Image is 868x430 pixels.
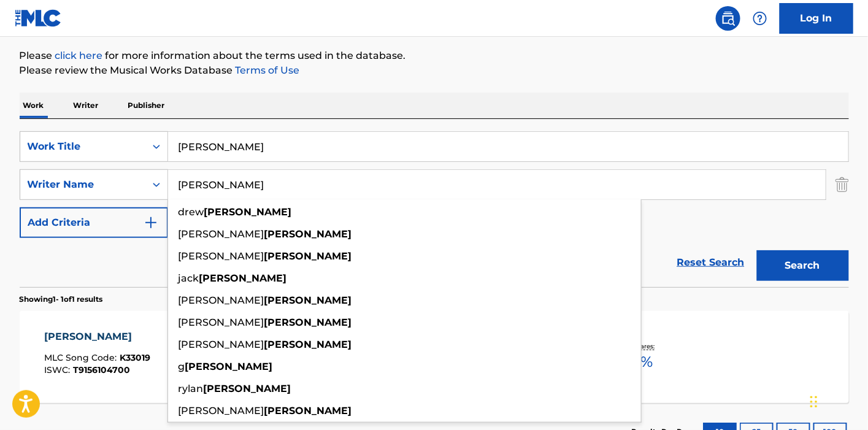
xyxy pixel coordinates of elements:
[70,93,102,118] p: Writer
[179,339,264,350] span: [PERSON_NAME]
[20,294,103,305] p: Showing 1 - 1 of 1 results
[264,294,352,306] strong: [PERSON_NAME]
[179,272,199,284] span: jack
[144,215,158,230] img: 9d2ae6d4665cec9f34b9.svg
[44,352,120,363] span: MLC Song Code :
[264,228,352,240] strong: [PERSON_NAME]
[810,383,818,420] div: Drag
[44,329,150,344] div: [PERSON_NAME]
[179,405,264,417] span: [PERSON_NAME]
[716,6,740,31] a: Public Search
[125,93,169,118] p: Publisher
[28,139,138,154] div: Work Title
[264,250,352,262] strong: [PERSON_NAME]
[721,11,735,26] img: search
[199,272,287,284] strong: [PERSON_NAME]
[264,339,352,350] strong: [PERSON_NAME]
[20,207,168,238] button: Add Criteria
[835,169,849,200] img: Delete Criterion
[264,317,352,328] strong: [PERSON_NAME]
[20,48,849,63] p: Please for more information about the terms used in the database.
[20,131,849,287] form: Search Form
[120,352,150,363] span: K33019
[204,206,292,218] strong: [PERSON_NAME]
[55,50,103,61] a: click here
[15,9,62,27] img: MLC Logo
[757,250,849,281] button: Search
[179,383,204,394] span: rylan
[179,250,264,262] span: [PERSON_NAME]
[20,63,849,78] p: Please review the Musical Works Database
[179,317,264,328] span: [PERSON_NAME]
[73,364,130,375] span: T9156104700
[28,177,138,192] div: Writer Name
[44,364,73,375] span: ISWC :
[20,311,849,403] a: [PERSON_NAME]MLC Song Code:K33019ISWC:T9156104700Writers (3)[PERSON_NAME] [PERSON_NAME], [PERSON_...
[185,361,273,372] strong: [PERSON_NAME]
[264,405,352,417] strong: [PERSON_NAME]
[179,361,185,372] span: g
[748,6,772,31] div: Help
[179,206,204,218] span: drew
[671,249,751,276] a: Reset Search
[179,228,264,240] span: [PERSON_NAME]
[20,93,48,118] p: Work
[179,294,264,306] span: [PERSON_NAME]
[780,3,853,34] a: Log In
[807,371,868,430] iframe: Chat Widget
[753,11,767,26] img: help
[233,64,300,76] a: Terms of Use
[204,383,291,394] strong: [PERSON_NAME]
